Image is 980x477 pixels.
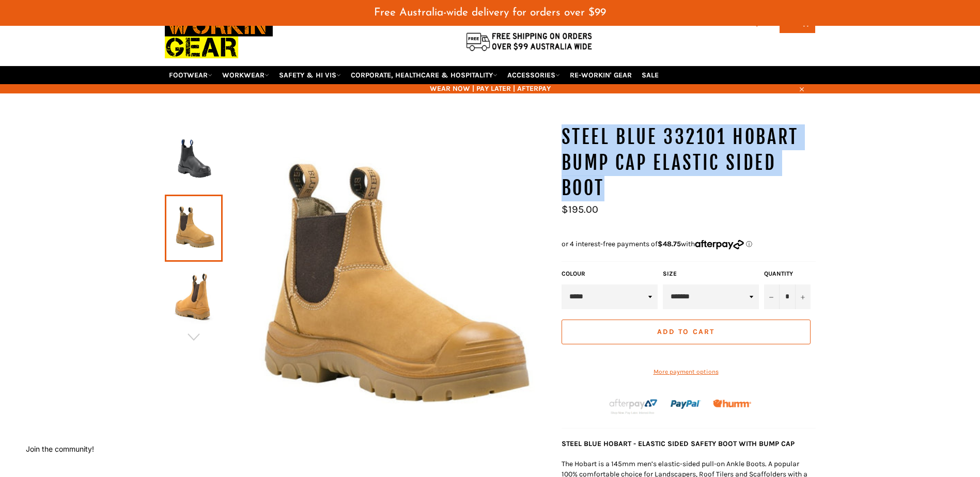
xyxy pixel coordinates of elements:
[562,439,795,448] strong: STEEL BLUE HOBART - ELASTIC SIDED SAFETY BOOT WITH BUMP CAP
[347,66,502,84] a: CORPORATE, HEALTHCARE & HOSPITALITY
[663,269,759,278] label: Size
[562,368,811,376] a: More payment options
[26,444,94,453] button: Join the community!
[562,320,811,344] button: Add to Cart
[374,7,606,18] span: Free Australia-wide delivery for orders over $99
[562,203,598,215] span: $195.00
[562,124,816,201] h1: STEEL BLUE 332101 HOBART Bump Cap Elastic Sided Boot
[275,66,345,84] a: SAFETY & HI VIS
[503,66,564,84] a: ACCESSORIES
[562,269,658,278] label: COLOUR
[170,131,217,187] img: STEEL BLUE 332101 HOBART Bump Cap Elastic Sided Boot
[795,284,811,309] button: Increase item quantity by one
[223,124,551,453] img: STEEL BLUE 332101 HOBART Bump Cap Elastic Sided Boot
[764,284,780,309] button: Reduce item quantity by one
[637,66,663,84] a: SALE
[165,84,816,93] span: WEAR NOW | PAY LATER | AFTERPAY
[671,389,701,420] img: paypal.png
[464,30,594,52] img: Flat $9.95 shipping Australia wide
[764,269,811,278] label: Quantity
[218,66,273,84] a: WORKWEAR
[657,327,714,336] span: Add to Cart
[170,269,217,326] img: STEEL BLUE 332101 HOBART Bump Cap Elastic Sided Boot - Workin' Gear
[713,400,751,407] img: Humm_core_logo_RGB-01_300x60px_small_195d8312-4386-4de7-b182-0ef9b6303a37.png
[566,66,636,84] a: RE-WORKIN' GEAR
[165,7,273,66] img: Workin Gear leaders in Workwear, Safety Boots, PPE, Uniforms. Australia's No.1 in Workwear
[165,66,216,84] a: FOOTWEAR
[608,397,659,415] img: Afterpay-Logo-on-dark-bg_large.png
